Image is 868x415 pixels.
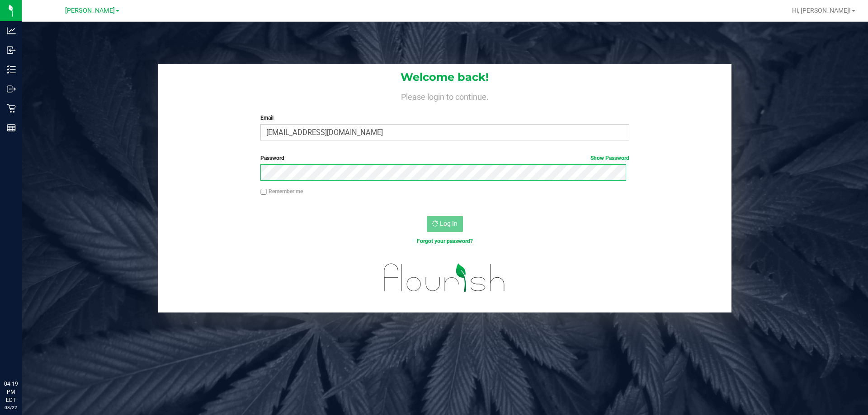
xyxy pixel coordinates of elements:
[260,114,629,122] label: Email
[158,71,731,83] h1: Welcome back!
[7,84,16,93] inline-svg: Outbound
[7,65,16,74] inline-svg: Inventory
[440,220,458,227] span: Log In
[4,404,18,411] p: 08/22
[260,189,267,195] input: Remember me
[590,155,629,161] a: Show Password
[373,255,516,301] img: flourish_logo.svg
[417,238,473,244] a: Forgot your password?
[4,380,18,404] p: 04:19 PM EDT
[260,187,303,196] label: Remember me
[260,155,284,161] span: Password
[792,7,851,14] span: Hi, [PERSON_NAME]!
[7,123,16,132] inline-svg: Reports
[7,26,16,35] inline-svg: Analytics
[7,46,16,55] inline-svg: Inbound
[7,104,16,113] inline-svg: Retail
[427,216,463,232] button: Log In
[158,90,731,101] h4: Please login to continue.
[65,7,115,14] span: [PERSON_NAME]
